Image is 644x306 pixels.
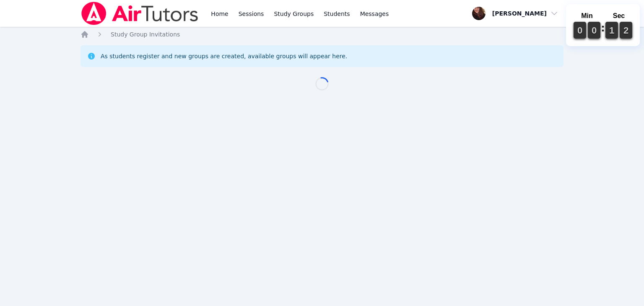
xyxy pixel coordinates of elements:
[111,30,180,39] a: Study Group Invitations
[111,31,180,38] span: Study Group Invitations
[360,10,389,18] span: Messages
[80,2,199,25] img: Air Tutors
[80,30,563,39] nav: Breadcrumb
[101,52,347,60] div: As students register and new groups are created, available groups will appear here.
